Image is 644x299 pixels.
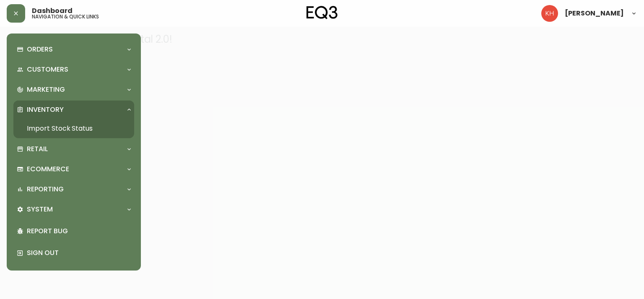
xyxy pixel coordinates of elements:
img: logo [306,6,338,19]
p: System [27,205,53,214]
div: Retail [13,140,134,158]
h5: navigation & quick links [32,14,99,19]
p: Report Bug [27,227,131,236]
p: Sign Out [27,248,131,258]
div: Sign Out [13,242,134,264]
div: Report Bug [13,220,134,242]
p: Retail [27,144,48,154]
div: System [13,200,134,219]
div: Inventory [13,101,134,119]
p: Orders [27,45,53,54]
p: Ecommerce [27,165,69,174]
img: 5c65872b6aec8321f9f614f508141662 [541,5,558,22]
div: Marketing [13,80,134,99]
p: Inventory [27,105,64,114]
span: Dashboard [32,8,73,14]
span: [PERSON_NAME] [565,10,624,17]
div: Customers [13,60,134,79]
a: Import Stock Status [13,119,134,138]
div: Ecommerce [13,160,134,178]
p: Customers [27,65,68,74]
div: Reporting [13,180,134,198]
p: Marketing [27,85,65,94]
p: Reporting [27,185,64,194]
div: Orders [13,40,134,59]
